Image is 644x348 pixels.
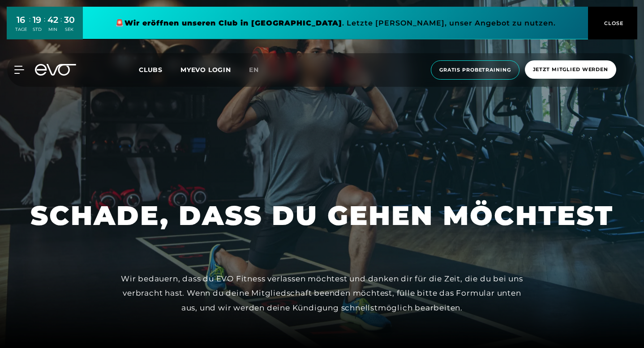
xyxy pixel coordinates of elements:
[428,60,522,80] a: Gratis Probetraining
[15,26,27,33] div: TAGE
[64,26,75,33] div: SEK
[533,66,608,73] span: Jetzt Mitglied werden
[30,198,614,233] h1: SCHADE, DASS DU GEHEN MÖCHTEST
[602,19,624,27] span: CLOSE
[33,26,42,33] div: STD
[120,272,524,315] div: Wir bedauern, dass du EVO Fitness verlassen möchtest und danken dir für die Zeit, die du bei uns ...
[522,60,619,80] a: Jetzt Mitglied werden
[249,65,270,75] a: en
[180,66,231,74] a: MYEVO LOGIN
[29,14,30,38] div: :
[64,13,75,26] div: 30
[249,66,259,74] span: en
[33,13,42,26] div: 19
[60,14,62,38] div: :
[47,26,58,33] div: MIN
[44,14,45,38] div: :
[15,13,27,26] div: 16
[439,66,511,74] span: Gratis Probetraining
[588,7,637,39] button: CLOSE
[47,13,58,26] div: 42
[139,66,163,74] span: Clubs
[139,65,180,74] a: Clubs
